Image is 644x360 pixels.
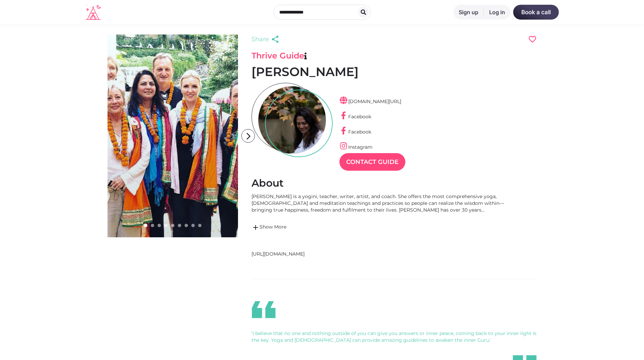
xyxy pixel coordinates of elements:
a: [DOMAIN_NAME][URL] [339,98,401,104]
div: ‘I believe that no one and nothing outside of you can give you answers or inner peace, coming bac... [252,330,537,343]
i: arrow_forward_ios [242,129,255,143]
a: Share [252,34,281,44]
div: [URL][DOMAIN_NAME] [252,250,454,257]
a: Instagram [339,144,373,150]
div: [PERSON_NAME] is a yogini, teacher, writer, artist, and coach. She offers the most comprehensive ... [252,193,515,213]
a: Contact Guide [339,153,405,171]
a: Book a call [513,5,559,20]
span: Share [252,34,269,44]
h2: About [252,177,537,190]
a: addShow More [252,223,515,232]
a: Log in [484,5,510,20]
a: Sign up [453,5,484,20]
h3: Thrive Guide [252,51,537,61]
a: Facebook [339,114,371,120]
span: add [252,223,260,232]
a: Facebook [339,129,371,135]
i: format_quote [243,299,284,320]
h1: [PERSON_NAME] [252,64,537,79]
